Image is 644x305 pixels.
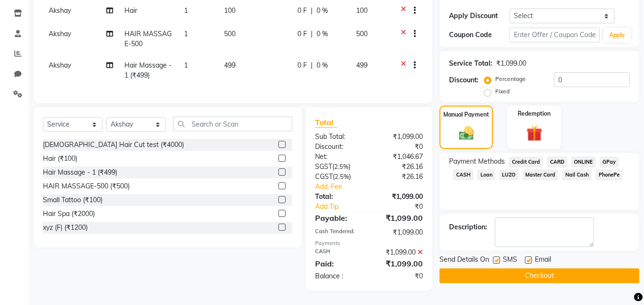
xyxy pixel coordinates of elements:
[595,169,623,180] span: PhonePe
[308,227,369,237] div: Cash Tendered:
[124,6,137,15] span: Hair
[173,117,292,131] input: Search or Scan
[521,124,547,143] img: _gift.svg
[311,60,313,70] span: |
[315,239,423,247] div: Payments
[308,172,369,182] div: ( )
[449,157,505,167] span: Payment Methods
[356,30,368,38] span: 500
[443,110,489,119] label: Manual Payment
[369,247,430,257] div: ₹1,099.00
[184,30,188,38] span: 1
[308,132,369,142] div: Sub Total:
[124,30,172,48] span: HAIR MASSAGE-500
[334,163,348,170] span: 2.5%
[49,6,71,15] span: Akshay
[356,61,368,69] span: 499
[43,167,117,177] div: Hair Massage - 1 (₹499)
[308,192,369,202] div: Total:
[454,125,479,142] img: _cash.svg
[571,157,596,167] span: ONLINE
[315,118,337,128] span: Total
[317,29,328,39] span: 0 %
[49,61,71,69] span: Akshay
[308,202,379,212] a: Add Tip
[43,195,102,205] div: Small Tattoo (₹100)
[440,268,639,283] button: Checkout
[603,28,631,42] button: Apply
[369,142,430,152] div: ₹0
[449,11,509,21] div: Apply Discount
[43,209,95,219] div: Hair Spa (₹2000)
[308,247,369,257] div: CASH
[297,29,307,39] span: 0 F
[124,61,172,79] span: Hair Massage - 1 (₹499)
[308,212,369,224] div: Payable:
[224,6,235,15] span: 100
[453,169,473,180] span: CASH
[547,157,567,167] span: CARD
[369,227,430,237] div: ₹1,099.00
[495,75,526,83] label: Percentage
[449,222,487,232] div: Description:
[335,173,349,180] span: 2.5%
[440,255,489,266] span: Send Details On
[510,28,600,42] input: Enter Offer / Coupon Code
[535,255,551,266] span: Email
[308,271,369,281] div: Balance :
[311,6,313,16] span: |
[369,152,430,162] div: ₹1,046.67
[369,192,430,202] div: ₹1,099.00
[562,169,592,180] span: Nail Cash
[369,271,430,281] div: ₹0
[315,162,332,171] span: SGST
[43,223,88,233] div: xyz (F) (₹1200)
[449,75,479,85] div: Discount:
[369,132,430,142] div: ₹1,099.00
[184,61,188,69] span: 1
[224,61,235,69] span: 499
[509,157,543,167] span: Credit Card
[184,6,188,15] span: 1
[317,6,328,16] span: 0 %
[311,29,313,39] span: |
[43,154,77,164] div: Hair (₹100)
[477,169,495,180] span: Loan
[496,59,526,69] div: ₹1,099.00
[449,59,492,69] div: Service Total:
[369,212,430,224] div: ₹1,099.00
[600,157,619,167] span: GPay
[518,109,551,118] label: Redemption
[522,169,559,180] span: Master Card
[369,162,430,172] div: ₹26.16
[449,30,509,40] div: Coupon Code
[49,30,71,38] span: Akshay
[356,6,368,15] span: 100
[308,258,369,269] div: Paid:
[379,202,430,212] div: ₹0
[369,172,430,182] div: ₹26.16
[297,60,307,70] span: 0 F
[503,255,517,266] span: SMS
[308,152,369,162] div: Net:
[224,30,235,38] span: 500
[43,140,184,150] div: [DEMOGRAPHIC_DATA] Hair Cut test (₹4000)
[308,162,369,172] div: ( )
[43,181,130,191] div: HAIR MASSAGE-500 (₹500)
[297,6,307,16] span: 0 F
[308,142,369,152] div: Discount:
[499,169,519,180] span: LUZO
[315,172,333,181] span: CGST
[317,60,328,70] span: 0 %
[308,182,430,192] a: Add. Fee
[369,258,430,269] div: ₹1,099.00
[495,87,510,96] label: Fixed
